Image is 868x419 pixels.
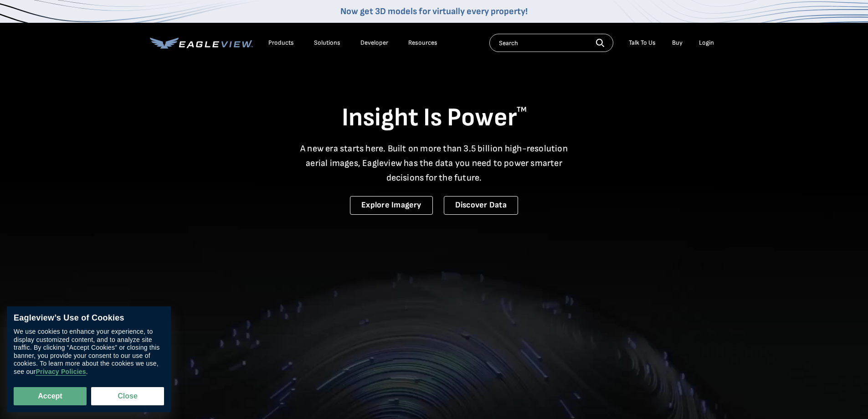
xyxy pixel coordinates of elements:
[36,368,86,376] a: Privacy Policies
[360,39,388,47] a: Developer
[295,141,574,185] p: A new era starts here. Built on more than 3.5 billion high-resolution aerial images, Eagleview ha...
[489,34,613,52] input: Search
[91,387,164,405] button: Close
[14,328,164,376] div: We use cookies to enhance your experience, to display customized content, and to analyze site tra...
[408,39,437,47] div: Resources
[444,196,518,215] a: Discover Data
[629,39,656,47] div: Talk To Us
[340,6,528,17] a: Now get 3D models for virtually every property!
[350,196,433,215] a: Explore Imagery
[517,105,527,114] sup: TM
[14,387,87,405] button: Accept
[150,102,719,134] h1: Insight Is Power
[314,39,340,47] div: Solutions
[699,39,714,47] div: Login
[672,39,683,47] a: Buy
[14,313,164,323] div: Eagleview’s Use of Cookies
[268,39,294,47] div: Products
